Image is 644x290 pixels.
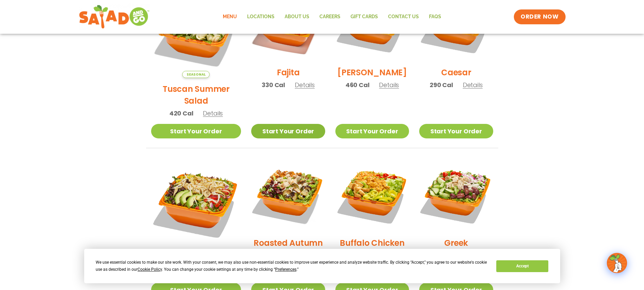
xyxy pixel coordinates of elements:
[340,237,404,249] h2: Buffalo Chicken
[295,81,315,89] span: Details
[169,109,193,118] span: 420 Cal
[203,109,223,117] span: Details
[151,83,241,107] h2: Tuscan Summer Salad
[496,260,548,272] button: Accept
[79,3,150,30] img: new-SAG-logo-768×292
[419,124,493,138] a: Start Your Order
[151,158,241,248] img: Product photo for BBQ Ranch Salad
[444,237,468,249] h2: Greek
[151,124,241,138] a: Start Your Order
[335,124,409,138] a: Start Your Order
[345,80,369,89] span: 460 Cal
[242,9,280,25] a: Locations
[280,9,314,25] a: About Us
[277,67,300,78] h2: Fajita
[138,267,162,272] span: Cookie Policy
[96,259,488,273] div: We use essential cookies to make our site work. With your consent, we may also use non-essential ...
[251,124,325,138] a: Start Your Order
[607,254,626,272] img: wpChatIcon
[335,158,409,232] img: Product photo for Buffalo Chicken Salad
[383,9,424,25] a: Contact Us
[314,9,345,25] a: Careers
[254,237,323,249] h2: Roasted Autumn
[419,158,493,232] img: Product photo for Greek Salad
[337,67,407,78] h2: [PERSON_NAME]
[424,9,446,25] a: FAQs
[182,71,210,78] span: Seasonal
[441,67,471,78] h2: Caesar
[379,81,399,89] span: Details
[251,158,325,232] img: Product photo for Roasted Autumn Salad
[514,9,565,24] a: ORDER NOW
[430,80,453,89] span: 290 Cal
[218,9,242,25] a: Menu
[521,13,558,21] span: ORDER NOW
[262,80,285,89] span: 330 Cal
[345,9,383,25] a: GIFT CARDS
[463,81,483,89] span: Details
[84,249,560,283] div: Cookie Consent Prompt
[218,9,446,25] nav: Menu
[275,267,296,272] span: Preferences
